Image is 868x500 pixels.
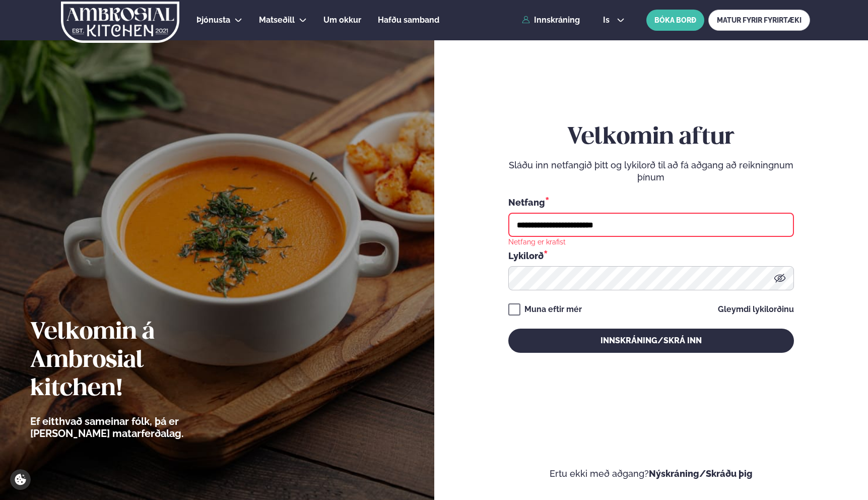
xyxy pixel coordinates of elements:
a: MATUR FYRIR FYRIRTÆKI [708,10,810,31]
div: Netfang [508,196,794,209]
h2: Velkomin aftur [508,123,794,152]
a: Þjónusta [196,14,230,26]
span: is [603,16,613,24]
span: Matseðill [259,15,295,25]
button: BÓKA BORÐ [646,10,704,31]
a: Matseðill [259,14,295,26]
button: Innskráning/Skrá inn [508,329,794,353]
a: Hafðu samband [378,14,439,26]
span: Hafðu samband [378,15,439,25]
a: Cookie settings [10,469,31,490]
p: Sláðu inn netfangið þitt og lykilorð til að fá aðgang að reikningnum þínum [508,159,794,183]
span: Um okkur [323,15,361,25]
img: logo [60,2,180,43]
div: Lykilorð [508,249,794,262]
div: Netfang er krafist [508,237,566,246]
p: Ef eitthvað sameinar fólk, þá er [PERSON_NAME] matarferðalag. [30,415,239,440]
h2: Velkomin á Ambrosial kitchen! [30,319,239,403]
span: Þjónusta [196,15,230,25]
p: Ertu ekki með aðgang? [464,468,838,480]
a: Um okkur [323,14,361,26]
button: is [595,16,633,24]
a: Nýskráning/Skráðu þig [649,468,753,479]
a: Innskráning [522,16,580,25]
a: Gleymdi lykilorðinu [718,305,794,314]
